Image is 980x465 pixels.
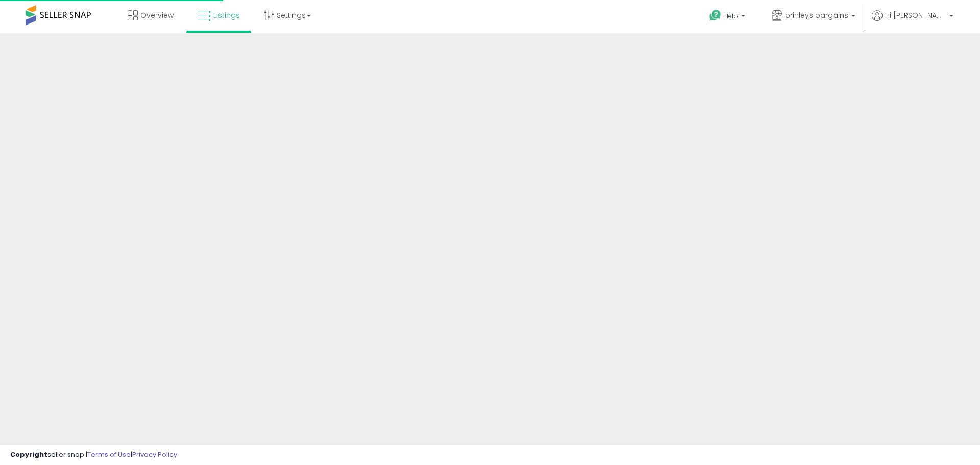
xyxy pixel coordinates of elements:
[213,10,240,20] span: Listings
[10,450,47,459] strong: Copyright
[885,10,946,20] span: Hi [PERSON_NAME]
[132,450,177,459] a: Privacy Policy
[140,10,174,20] span: Overview
[87,450,131,459] a: Terms of Use
[709,9,722,22] i: Get Help
[785,10,848,20] span: brinleys bargains
[701,2,755,33] a: Help
[724,12,738,20] span: Help
[872,10,953,33] a: Hi [PERSON_NAME]
[10,450,177,460] div: seller snap | |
